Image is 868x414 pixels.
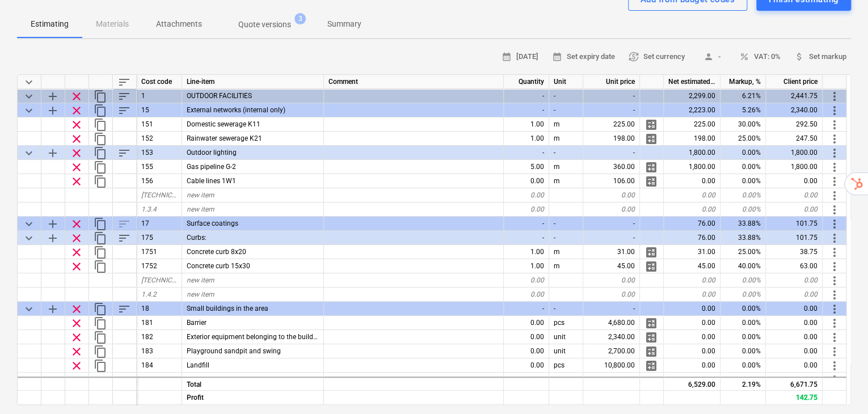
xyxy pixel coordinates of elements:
div: 106.00 [583,174,640,188]
div: 0.00 [664,330,720,344]
div: 101.75 [766,217,823,231]
span: currency_exchange [629,52,639,62]
span: [TECHNICAL_ID] [141,191,191,199]
div: 2,223.00 [664,103,720,117]
div: 25.00% [720,245,766,259]
div: 40.00% [720,259,766,273]
span: Manage detailed breakdown for the row [644,316,658,330]
span: Manage detailed breakdown for the row [644,175,658,188]
span: Manage detailed breakdown for the row [644,331,658,344]
span: Duplicate category [94,302,107,316]
span: 3 [294,13,306,24]
span: Manage detailed breakdown for the row [644,246,658,259]
div: 5.26% [720,103,766,117]
span: More actions [828,118,841,132]
span: Barrier [187,319,207,327]
span: Playground sandpit and swing [187,347,281,355]
div: 18 [137,302,182,316]
span: More actions [828,316,841,330]
button: - [694,48,730,66]
div: 1751 [137,245,182,259]
div: pcs [549,316,583,330]
div: 175 [137,231,182,245]
span: 1.3.4 [141,205,157,213]
span: Add sub category to row [46,90,60,103]
div: - [583,146,640,160]
p: Estimating [31,18,69,30]
span: More actions [828,217,841,231]
div: - [504,103,549,117]
div: - [504,231,549,245]
div: 1.00 [504,132,549,146]
span: Duplicate row [94,118,107,132]
span: Domestic sewerage K11 [187,120,260,128]
span: Remove row [70,217,83,231]
div: 0.00 [583,373,640,387]
span: Sort rows within category [117,302,131,316]
div: 31.00 [583,245,640,259]
div: m [549,259,583,273]
div: 292.50 [766,117,823,132]
div: 198.00 [583,132,640,146]
div: 0.00 [583,288,640,302]
div: 6.21% [720,89,766,103]
span: new item [187,276,214,284]
div: - [549,146,583,160]
div: 1752 [137,259,182,273]
span: Duplicate row [94,345,107,358]
span: Remove row [70,118,83,132]
span: More actions [828,345,841,358]
span: Remove row [70,345,83,358]
div: 0.00 [504,316,549,330]
div: Unit [549,75,583,89]
span: Manage detailed breakdown for the row [644,160,658,174]
div: - [583,89,640,103]
div: 2,299.00 [664,89,720,103]
div: - [549,302,583,316]
span: Add sub category to row [46,231,60,245]
span: Remove row [70,132,83,146]
div: 198.00 [664,132,720,146]
span: Small buildings in the area [187,305,268,312]
span: Remove row [70,260,83,273]
span: Gas pipeline G-2 [187,163,236,171]
div: Total [182,377,324,391]
span: Duplicate row [94,132,107,146]
div: 0.00 [504,273,549,288]
div: Quantity [504,75,549,89]
div: 0.00 [766,316,823,330]
div: m [549,245,583,259]
div: 225.00 [664,117,720,132]
p: Quote versions [238,19,291,31]
button: VAT: 0% [735,48,785,66]
div: 0.00 [583,202,640,217]
div: 10,800.00 [583,358,640,373]
div: 0.00 [766,373,823,387]
div: 30.00% [720,117,766,132]
span: Cable lines 1W1 [187,177,236,185]
span: Add sub category to row [46,104,60,117]
div: 0.00 [766,202,823,217]
div: 0.00 [664,174,720,188]
span: Collapse category [22,231,36,245]
span: More actions [828,90,841,103]
div: 0.00 [664,358,720,373]
span: Remove row [70,302,83,316]
span: Landfill [187,361,209,369]
div: - [504,89,549,103]
button: Set currency [624,48,689,66]
div: 184 [137,358,182,373]
span: Duplicate row [94,316,107,330]
span: Concrete curb 15x30 [187,262,250,270]
div: 0.00 [766,288,823,302]
span: Duplicate row [94,175,107,188]
div: 76.00 [664,217,720,231]
div: 101.75 [766,231,823,245]
span: Manage detailed breakdown for the row [644,118,658,132]
div: 2,340.00 [583,330,640,344]
div: - [504,217,549,231]
span: Duplicate row [94,331,107,344]
div: Profit [182,391,324,405]
span: new item [187,290,214,298]
span: Add sub category to row [46,217,60,231]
